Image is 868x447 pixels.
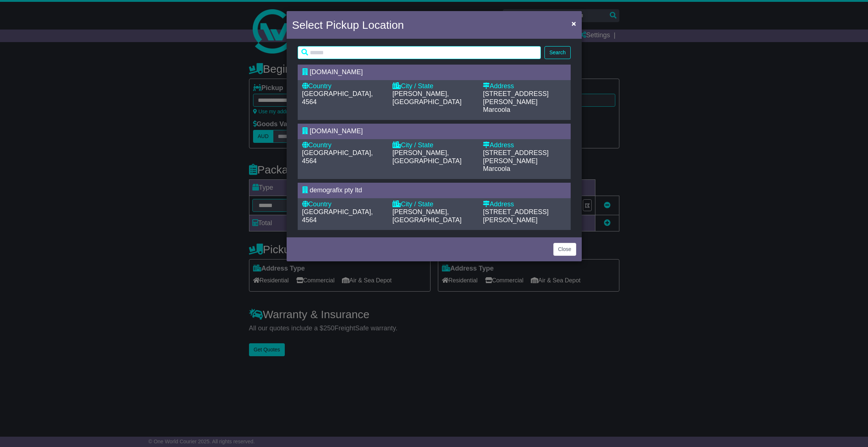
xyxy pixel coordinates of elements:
div: Country [302,82,385,90]
span: [STREET_ADDRESS][PERSON_NAME] [483,149,549,165]
div: Country [302,200,385,209]
span: [GEOGRAPHIC_DATA], 4564 [302,90,373,106]
button: Search [544,46,570,59]
span: [DOMAIN_NAME] [310,127,363,135]
span: [PERSON_NAME], [GEOGRAPHIC_DATA] [392,90,461,106]
button: Close [568,16,580,31]
span: [PERSON_NAME], [GEOGRAPHIC_DATA] [392,208,461,224]
div: City / State [392,141,476,149]
div: City / State [392,200,476,209]
div: Country [302,141,385,149]
span: × [571,19,576,28]
span: [GEOGRAPHIC_DATA], 4564 [302,149,373,165]
span: [PERSON_NAME], [GEOGRAPHIC_DATA] [392,149,461,165]
div: Address [483,141,566,149]
span: Marcoola [483,165,510,172]
h4: Select Pickup Location [292,17,404,33]
span: [STREET_ADDRESS][PERSON_NAME] [483,90,549,106]
button: Close [553,243,576,256]
div: Address [483,200,566,209]
span: [DOMAIN_NAME] [310,68,363,76]
div: City / State [392,82,476,90]
span: [GEOGRAPHIC_DATA], 4564 [302,208,373,224]
span: [STREET_ADDRESS][PERSON_NAME] [483,208,549,224]
span: demografix pty ltd [310,186,362,194]
div: Address [483,82,566,90]
span: Marcoola [483,106,510,113]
